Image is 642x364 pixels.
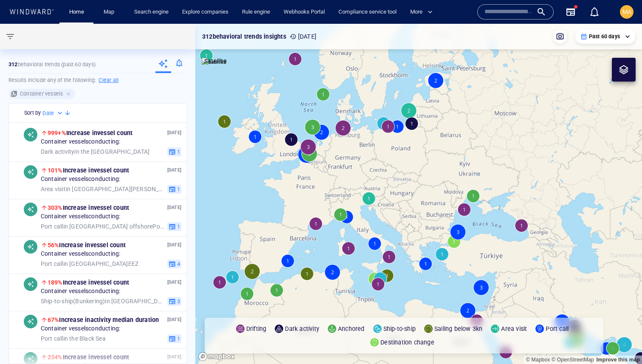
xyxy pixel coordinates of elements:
canvas: Map [195,24,642,364]
p: Drifting [246,324,267,334]
span: Increase in vessel count [48,130,133,136]
a: Map [100,5,121,20]
h6: Clear all [99,76,118,85]
p: [DATE] [167,129,181,137]
span: Dark activity [41,148,75,155]
span: in [GEOGRAPHIC_DATA][PERSON_NAME] EEZ [41,186,164,193]
span: 3 [176,298,180,305]
strong: 312 [8,61,18,68]
a: Search engine [131,5,172,20]
span: Ship-to-ship ( Bunkering ) [41,298,105,305]
span: Port call [41,223,63,230]
div: Notification center [589,7,600,17]
span: Container vessels conducting: [41,176,121,183]
span: More [410,7,433,17]
p: behavioral trends (Past 60 days) [8,61,96,68]
button: More [407,5,440,20]
span: Container vessels conducting: [41,325,121,333]
a: Explore companies [179,5,232,20]
h6: Results include any of the following: [8,73,187,87]
a: Compliance service tool [335,5,400,20]
span: Increase in vessel count [48,242,126,248]
span: Area visit [41,186,66,192]
span: 1 [176,186,180,193]
span: Container vessels conducting: [41,288,121,296]
span: 56% [48,242,59,248]
a: Rule engine [239,5,273,20]
p: Satellite [204,56,227,66]
button: Map [97,5,124,20]
span: 101% [48,167,63,174]
p: Area visit [501,324,527,334]
a: Mapbox [526,357,550,363]
span: in the Black Sea [41,335,106,343]
p: Port call [546,324,569,334]
p: [DATE] [290,31,316,42]
span: Container vessels conducting: [41,213,121,221]
span: Container vessels conducting: [41,251,121,258]
span: in the [GEOGRAPHIC_DATA] [41,148,149,156]
p: Destination change [380,337,434,347]
a: Webhooks Portal [280,5,328,20]
div: Container vessels [8,89,75,99]
p: [DATE] [167,316,181,324]
span: Port call [41,260,63,267]
a: Map feedback [596,357,640,363]
p: [DATE] [167,241,181,249]
p: [DATE] [167,279,181,287]
span: 67% [48,316,59,323]
p: [DATE] [167,166,181,175]
span: 1 [176,148,180,156]
span: 189% [48,279,63,286]
button: 4 [167,260,181,269]
img: satellite [202,58,227,66]
p: Sailing below 3kn [434,324,482,334]
span: 999+% [48,130,66,136]
span: Increase in vessel count [48,279,129,286]
span: 303% [48,204,63,211]
span: Increase in vessel count [48,204,129,211]
h6: Date [42,109,54,118]
p: Past 60 days [589,33,620,40]
p: [DATE] [167,204,181,212]
button: 1 [167,147,181,157]
button: 3 [167,297,181,306]
span: 1 [176,335,180,343]
button: 1 [167,185,181,194]
span: 1 [176,223,180,231]
p: Dark activity [285,324,319,334]
span: in [GEOGRAPHIC_DATA] EEZ [41,260,138,268]
button: MA [618,3,635,20]
a: OpenStreetMap [552,357,594,363]
span: Port call [41,335,63,342]
button: 1 [167,334,181,344]
span: Increase in activity median duration [48,316,159,323]
p: Anchored [338,324,365,334]
div: Date [42,109,64,118]
span: Increase in vessel count [48,167,129,174]
span: in [GEOGRAPHIC_DATA] offshore Port [41,223,164,231]
button: 1 [167,222,181,231]
a: Home [66,5,87,20]
p: 312 behavioral trends insights [202,31,286,42]
p: Ship-to-ship [383,324,416,334]
iframe: Chat [606,326,636,358]
button: Home [63,5,90,20]
span: in [GEOGRAPHIC_DATA] EEZ [41,298,164,305]
span: MA [622,8,631,15]
span: Container vessels conducting: [41,138,121,146]
div: Past 60 days [580,33,630,40]
h6: Sort by [24,109,41,117]
span: 4 [176,260,180,268]
h6: Container vessels [20,90,63,98]
a: Mapbox logo [198,352,235,361]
